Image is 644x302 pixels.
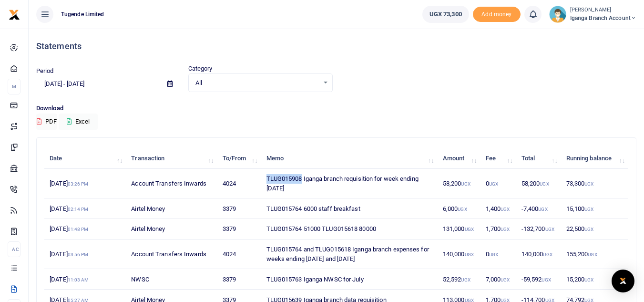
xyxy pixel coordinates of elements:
[438,269,480,290] td: 52,592
[44,219,126,240] td: [DATE]
[261,269,437,290] td: TLUG015763 Iganga NWSC for July
[561,269,629,290] td: 15,200
[44,198,126,219] td: [DATE]
[489,181,498,187] small: UGX
[473,10,521,17] a: Add money
[422,6,469,23] a: UGX 73,300
[588,252,597,257] small: UGX
[584,181,593,187] small: UGX
[217,219,261,240] td: 3379
[9,10,20,18] a: logo-small logo-large logo-large
[195,78,319,88] span: All
[480,198,516,219] td: 1,400
[473,7,521,22] li: Toup your wallet
[561,240,629,269] td: 155,200
[68,277,89,282] small: 11:03 AM
[549,6,636,23] a: profile-user [PERSON_NAME] Iganga Branch Account
[501,227,510,232] small: UGX
[217,169,261,198] td: 4024
[561,219,629,240] td: 22,500
[261,198,437,219] td: TLUG015764 6000 staff breakfast
[561,169,629,198] td: 73,300
[188,64,213,73] label: Category
[516,148,561,169] th: Total: activate to sort column ascending
[438,169,480,198] td: 58,200
[68,181,89,187] small: 03:26 PM
[36,76,160,92] input: select period
[480,240,516,269] td: 0
[489,252,498,257] small: UGX
[516,219,561,240] td: -132,700
[516,240,561,269] td: 140,000
[126,148,217,169] th: Transaction: activate to sort column ascending
[584,277,593,282] small: UGX
[217,198,261,219] td: 3379
[570,14,636,22] span: Iganga Branch Account
[540,181,549,187] small: UGX
[561,148,629,169] th: Running balance: activate to sort column ascending
[44,169,126,198] td: [DATE]
[480,148,516,169] th: Fee: activate to sort column ascending
[458,207,467,212] small: UGX
[419,6,473,23] li: Wallet ballance
[44,269,126,290] td: [DATE]
[36,66,54,76] label: Period
[561,198,629,219] td: 15,100
[480,219,516,240] td: 1,700
[438,219,480,240] td: 131,000
[516,169,561,198] td: 58,200
[543,252,552,257] small: UGX
[217,240,261,269] td: 4024
[501,277,510,282] small: UGX
[126,169,217,198] td: Account Transfers Inwards
[217,148,261,169] th: To/From: activate to sort column ascending
[126,269,217,290] td: NWSC
[261,169,437,198] td: TLUG015908 Iganga branch requisition for week ending [DATE]
[438,148,480,169] th: Amount: activate to sort column ascending
[44,240,126,269] td: [DATE]
[126,219,217,240] td: Airtel Money
[68,252,89,257] small: 03:56 PM
[44,148,126,169] th: Date: activate to sort column descending
[465,227,474,232] small: UGX
[480,169,516,198] td: 0
[261,240,437,269] td: TLUG015764 and TLUG015618 Iganga branch expenses for weeks ending [DATE] and [DATE]
[461,181,470,187] small: UGX
[126,240,217,269] td: Account Transfers Inwards
[465,252,474,257] small: UGX
[461,277,470,282] small: UGX
[438,240,480,269] td: 140,000
[8,241,20,257] li: Ac
[538,207,547,212] small: UGX
[36,114,57,130] button: PDF
[612,270,634,292] div: Open Intercom Messenger
[473,7,521,22] span: Add money
[126,198,217,219] td: Airtel Money
[549,6,566,23] img: profile-user
[261,219,437,240] td: TLUG015764 51000 TLUG015618 80000
[9,9,20,21] img: logo-small
[68,207,89,212] small: 02:14 PM
[438,198,480,219] td: 6,000
[59,114,98,130] button: Excel
[36,104,636,114] p: Download
[36,41,636,52] h4: Statements
[584,227,593,232] small: UGX
[57,10,108,19] span: Tugende Limited
[217,269,261,290] td: 3379
[68,227,89,232] small: 01:48 PM
[261,148,437,169] th: Memo: activate to sort column ascending
[501,207,510,212] small: UGX
[8,79,20,94] li: M
[545,227,554,232] small: UGX
[480,269,516,290] td: 7,000
[516,269,561,290] td: -59,592
[570,6,636,14] small: [PERSON_NAME]
[429,10,462,19] span: UGX 73,300
[542,277,551,282] small: UGX
[584,207,593,212] small: UGX
[516,198,561,219] td: -7,400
